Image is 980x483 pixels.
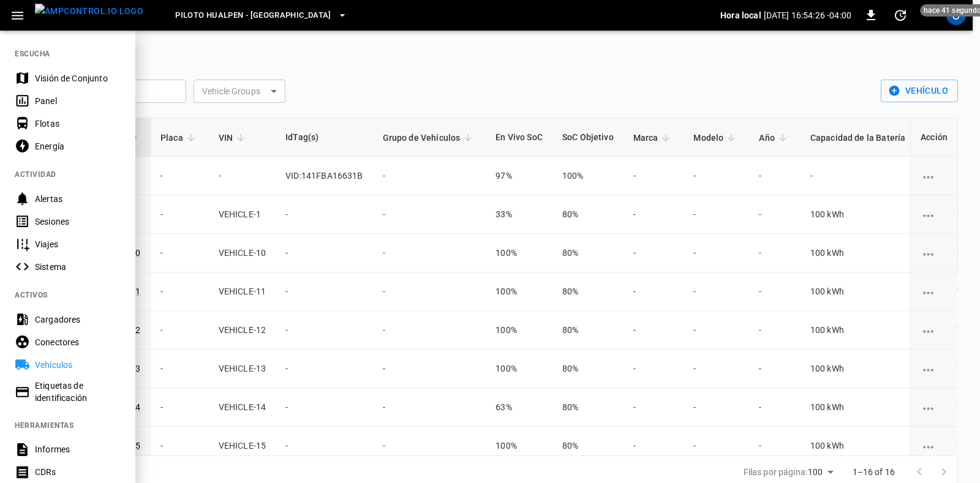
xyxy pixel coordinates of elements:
div: CDRs [35,466,120,478]
img: ampcontrol.io logo [35,4,143,19]
div: Informes [35,443,120,455]
p: [DATE] 16:54:26 -04:00 [764,9,851,21]
div: Flotas [35,118,120,130]
div: Energía [35,140,120,152]
p: Hora local [720,9,761,21]
div: Sistema [35,261,120,273]
div: Vehículos [35,359,120,371]
button: set refresh interval [891,6,910,25]
div: Viajes [35,238,120,250]
div: Sesiones [35,215,120,228]
div: Etiquetas de identificación [35,380,120,404]
span: Piloto Hualpen - [GEOGRAPHIC_DATA] [175,9,331,23]
div: Visión de Conjunto [35,72,120,84]
div: Alertas [35,193,120,205]
div: Cargadores [35,313,120,326]
div: Panel [35,95,120,107]
div: Conectores [35,336,120,348]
